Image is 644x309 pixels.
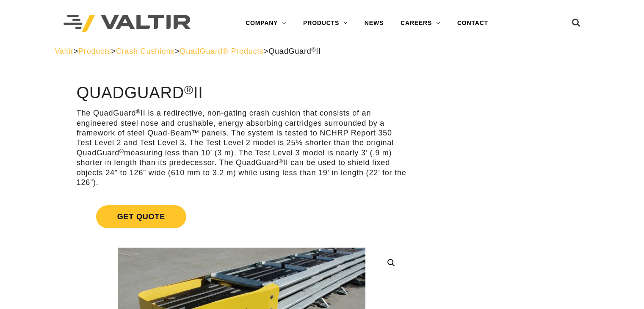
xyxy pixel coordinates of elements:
a: CONTACT [449,15,497,32]
p: The QuadGuard II is a redirective, non-gating crash cushion that consists of an engineered steel ... [77,108,406,188]
a: PRODUCTS [295,15,356,32]
div: > > > > [55,47,589,56]
h1: QuadGuard II [77,84,406,102]
sup: ® [312,47,316,53]
sup: ® [184,83,193,97]
sup: ® [136,108,141,115]
a: CAREERS [392,15,449,32]
a: QuadGuard® Products [180,47,264,55]
a: Valtir [55,47,73,55]
a: Crash Cushions [116,47,175,55]
span: QuadGuard II [268,47,321,55]
img: Valtir [64,15,191,32]
a: Products [78,47,111,55]
sup: ® [119,148,124,154]
sup: ® [279,158,283,165]
a: COMPANY [237,15,295,32]
a: NEWS [356,15,392,32]
a: Get Quote [77,195,406,238]
span: Get Quote [96,205,186,228]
